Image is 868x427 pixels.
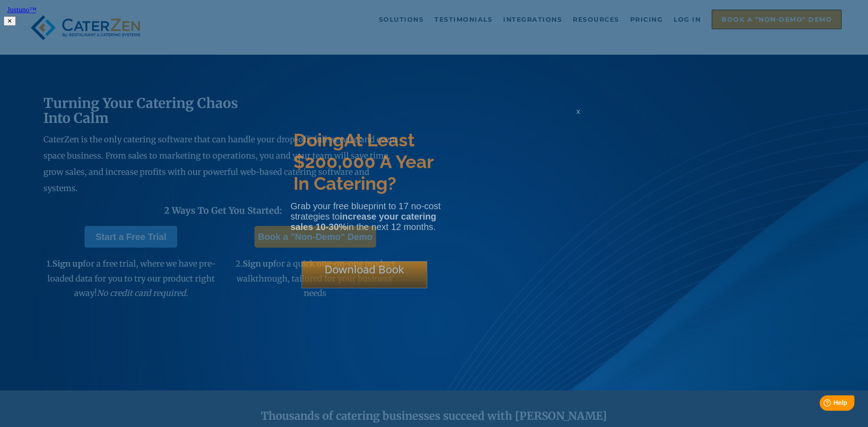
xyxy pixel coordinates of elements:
[576,107,580,116] span: x
[291,211,436,232] strong: increase your catering sales 10-30%
[325,262,404,277] span: Download Book
[293,129,433,194] span: At Least $200,000 A Year In Catering?
[571,107,585,125] div: x
[4,16,16,26] button: ✕
[293,129,344,150] span: Doing
[302,261,427,288] div: Download Book
[788,392,858,417] iframe: Help widget launcher
[291,201,441,232] span: Grab your free blueprint to 17 no-cost strategies to in the next 12 months.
